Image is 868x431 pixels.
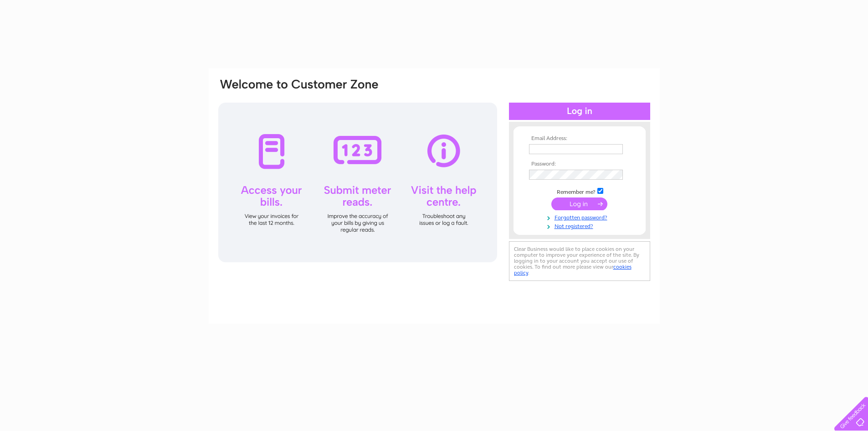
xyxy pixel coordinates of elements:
[514,264,632,276] a: cookies policy
[527,135,632,142] th: Email Address:
[551,197,607,210] input: Submit
[527,161,632,167] th: Password:
[527,187,632,196] td: Remember me?
[509,241,650,281] div: Clear Business would like to place cookies on your computer to improve your experience of the sit...
[529,213,632,221] a: Forgotten password?
[529,221,632,230] a: Not registered?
